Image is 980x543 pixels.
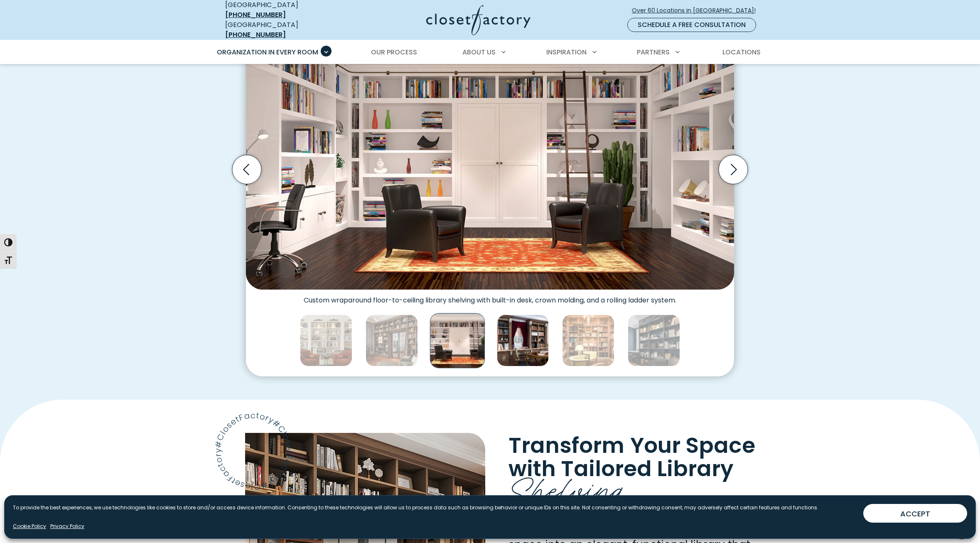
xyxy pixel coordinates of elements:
[246,35,734,289] img: Custom wraparound floor-to-ceiling library shelving with built-in desk, crown molding, and a roll...
[627,18,756,32] a: Schedule a Free Consultation
[462,47,496,57] span: About Us
[546,47,587,57] span: Inspiration
[430,313,485,368] img: Custom wraparound floor-to-ceiling library shelving with built-in desk, crown molding, and a roll...
[715,152,751,187] button: Next slide
[225,10,286,20] a: [PHONE_NUMBER]
[13,504,818,511] p: To provide the best experiences, we use technologies like cookies to store and/or access device i...
[426,5,531,35] img: Closet Factory Logo
[630,430,755,460] span: Your Space
[508,453,733,484] span: with Tailored Library
[497,314,549,367] img: Traditional library built-ins with ornate trim and crown molding, carved corbels, and inset panel...
[225,20,346,40] div: [GEOGRAPHIC_DATA]
[371,47,417,57] span: Our Process
[632,6,762,15] span: Over 60 Locations in [GEOGRAPHIC_DATA]!
[637,47,670,57] span: Partners
[722,47,761,57] span: Locations
[50,523,84,530] a: Privacy Policy
[229,152,265,187] button: Previous slide
[508,463,626,509] span: Shelving
[211,41,769,64] nav: Primary Menu
[246,290,734,305] figcaption: Custom wraparound floor-to-ceiling library shelving with built-in desk, crown molding, and a roll...
[366,314,418,367] img: Custom library book shelves with rolling wood ladder and LED lighting
[562,314,614,367] img: Built-in shelving featuring built-in window seat and work desk, slanted book display shelf, and a...
[631,3,763,18] a: Over 60 Locations in [GEOGRAPHIC_DATA]!
[508,430,624,460] span: Transform
[13,523,46,530] a: Cookie Policy
[300,314,352,367] img: Custom built-in book shelving with decorative crown molding and library lighting
[863,504,967,523] button: ACCEPT
[217,47,318,57] span: Organization in Every Room
[628,314,680,367] img: Built-in bookcases with library lighting and crown molding.
[225,30,286,39] a: [PHONE_NUMBER]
